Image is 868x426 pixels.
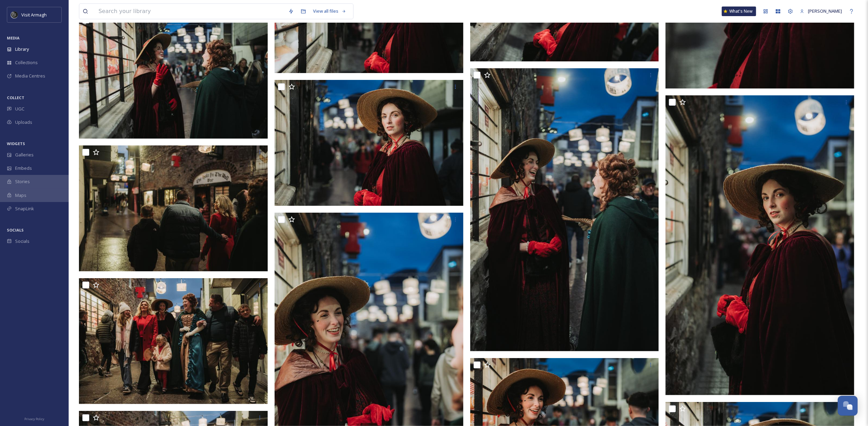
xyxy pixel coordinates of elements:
span: Media Centres [15,73,45,79]
img: ext_1743716336.890716_patrick@patrickhughesphoto.com-A7405697.jpg [275,80,463,206]
input: Search your library [95,4,285,19]
a: What's New [722,7,756,16]
span: [PERSON_NAME] [808,8,842,14]
img: THE-FIRST-PLACE-VISIT-ARMAGH.COM-BLACK.jpg [11,11,18,18]
a: View all files [310,4,350,18]
span: Collections [15,59,38,66]
img: ext_1743716322.236519_patrick@patrickhughesphoto.com-A7405637.jpg [79,278,268,404]
span: COLLECT [7,95,24,100]
span: Uploads [15,119,32,126]
span: Privacy Policy [24,417,44,421]
span: SnapLink [15,205,34,212]
span: Embeds [15,165,32,171]
span: UGC [15,106,24,112]
span: Stories [15,178,30,185]
span: Galleries [15,152,34,158]
img: ext_1743716332.563438_patrick@patrickhughesphoto.com-A7405690.jpg [79,13,268,139]
span: Socials [15,238,30,245]
span: Maps [15,192,26,199]
a: Privacy Policy [24,414,44,423]
span: Library [15,46,29,52]
button: Open Chat [838,396,858,416]
a: [PERSON_NAME] [797,4,845,18]
span: MEDIA [7,35,20,40]
span: WIDGETS [7,141,25,146]
span: Visit Armagh [21,12,47,18]
img: ext_1743716332.983418_patrick@patrickhughesphoto.com-A7405694.jpg [470,68,659,351]
img: ext_1743716343.602043_patrick@patrickhughesphoto.com-A7405714.jpg [666,95,854,395]
span: SOCIALS [7,227,24,233]
img: ext_1743716326.638102_patrick@patrickhughesphoto.com-A7405665.jpg [79,145,268,271]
